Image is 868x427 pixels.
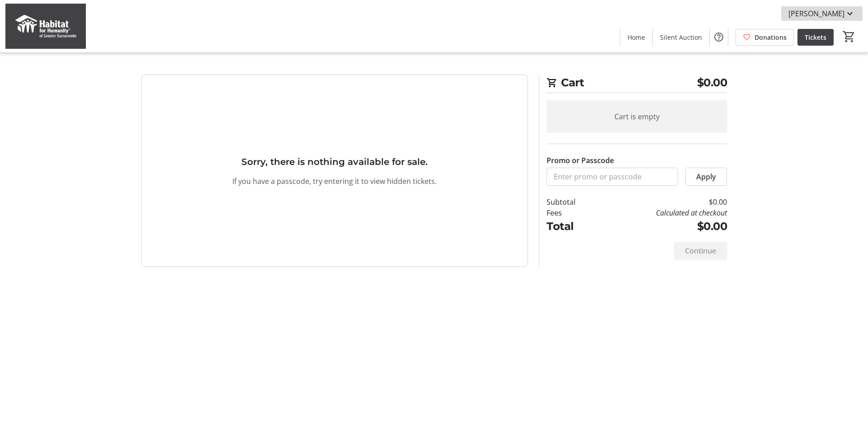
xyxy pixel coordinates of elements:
h3: Sorry, there is nothing available for sale. [241,155,428,169]
span: $0.00 [697,75,727,91]
span: Home [627,33,645,42]
td: Calculated at checkout [599,207,727,218]
a: Donations [736,29,794,46]
h2: Cart [547,75,727,93]
input: Enter promo or passcode [547,168,678,186]
span: [PERSON_NAME] [788,8,844,19]
a: Tickets [797,29,834,46]
td: $0.00 [599,218,727,235]
p: If you have a passcode, try entering it to view hidden tickets. [232,176,437,187]
span: Apply [696,171,716,182]
button: Help [710,28,728,46]
span: Silent Auction [660,33,702,42]
img: Habitat for Humanity of Greater Sacramento's Logo [5,4,86,49]
div: Cart is empty [547,100,727,133]
td: Total [547,218,599,235]
button: Cart [841,28,857,45]
span: Donations [755,33,787,42]
td: $0.00 [599,197,727,207]
a: Silent Auction [653,29,709,46]
span: Tickets [805,33,826,42]
button: [PERSON_NAME] [781,6,863,21]
label: Promo or Passcode [547,155,614,166]
td: Subtotal [547,197,599,207]
td: Fees [547,207,599,218]
button: Apply [685,168,727,186]
a: Home [620,29,652,46]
